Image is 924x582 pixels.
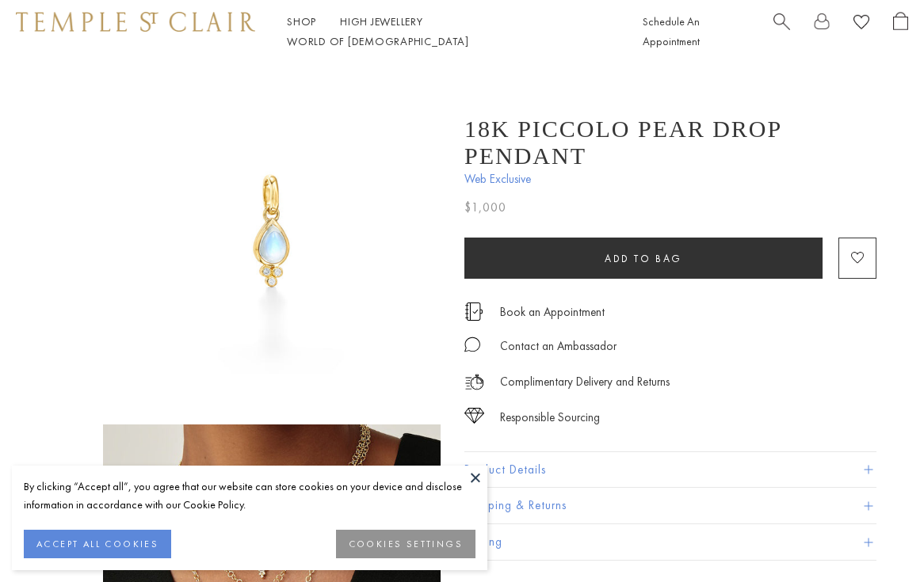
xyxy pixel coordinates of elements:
img: MessageIcon-01_2.svg [464,337,480,352]
button: Product Details [464,452,876,488]
img: icon_delivery.svg [464,372,484,392]
span: $1,000 [464,197,506,218]
div: Responsible Sourcing [500,408,600,428]
a: Book an Appointment [500,303,605,321]
a: Search [773,12,790,51]
button: Add to bag [464,238,823,279]
p: Complimentary Delivery and Returns [500,372,670,392]
div: Contact an Ambassador [500,337,617,356]
img: 18K Piccolo Pear Drop Pendant [103,63,441,401]
div: By clicking “Accept all”, you agree that our website can store cookies on your device and disclos... [24,477,475,514]
a: ShopShop [287,14,316,29]
h1: 18K Piccolo Pear Drop Pendant [464,116,876,169]
a: Schedule An Appointment [643,14,700,48]
button: Shipping & Returns [464,488,876,523]
button: Gifting [464,524,876,560]
a: World of [DEMOGRAPHIC_DATA]World of [DEMOGRAPHIC_DATA] [287,34,468,48]
a: Open Shopping Bag [893,12,908,51]
iframe: Gorgias live chat messenger [845,508,908,566]
a: High JewelleryHigh Jewellery [340,14,423,29]
span: Add to bag [605,252,682,265]
button: ACCEPT ALL COOKIES [24,530,171,558]
button: COOKIES SETTINGS [336,530,475,558]
img: icon_sourcing.svg [464,408,484,424]
img: Temple St. Clair [16,12,255,31]
span: Web Exclusive [464,169,876,189]
nav: Main navigation [287,12,607,51]
a: View Wishlist [853,12,869,36]
img: icon_appointment.svg [464,302,483,321]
